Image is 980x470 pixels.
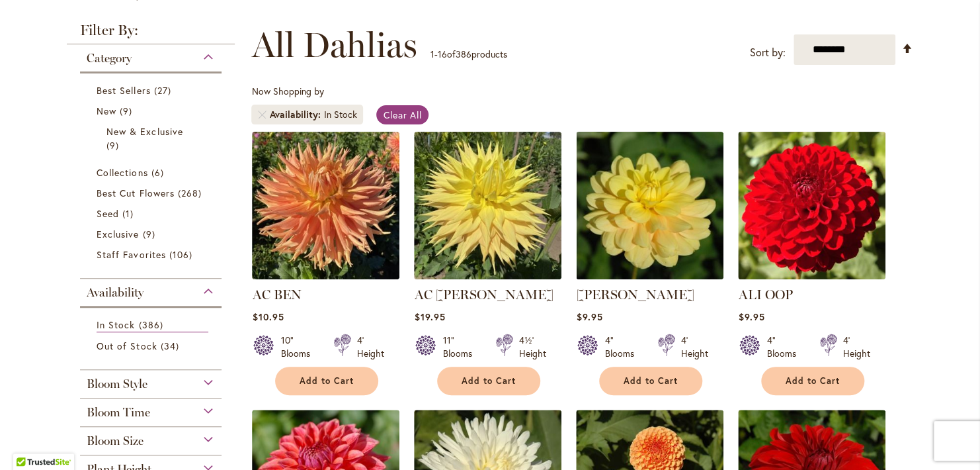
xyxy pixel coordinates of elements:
button: Add to Cart [599,367,702,395]
label: Sort by: [750,40,786,65]
span: 9 [120,104,136,118]
span: Collections [97,166,148,179]
span: 16 [437,48,446,60]
a: Remove Availability In Stock [258,111,266,118]
strong: Filter By: [67,23,235,44]
p: - of products [430,44,507,65]
span: Availability [87,285,143,300]
div: 10" Blooms [280,334,317,360]
span: Best Cut Flowers [97,187,175,199]
span: 386 [138,318,166,332]
a: New &amp; Exclusive [106,124,198,152]
a: AC BEN [252,269,399,282]
span: Add to Cart [462,375,516,387]
a: AC BEN [252,287,301,303]
img: AC Jeri [414,132,561,279]
span: Add to Cart [300,375,354,387]
button: Add to Cart [275,367,378,395]
span: Bloom Size [87,434,143,448]
span: $19.95 [414,310,445,323]
a: In Stock 386 [97,318,208,332]
span: 6 [151,165,167,179]
div: 4" Blooms [604,334,641,360]
div: 4' Height [356,334,384,360]
span: Add to Cart [624,375,678,387]
a: AC [PERSON_NAME] [414,287,553,303]
span: Seed [97,207,119,220]
span: New [97,105,116,117]
button: Add to Cart [761,367,864,395]
span: 34 [161,339,183,353]
span: Now Shopping by [251,85,323,97]
span: Add to Cart [786,375,840,387]
div: 4' Height [680,334,708,360]
span: New & Exclusive [106,125,183,138]
span: 1 [430,48,434,60]
span: 106 [169,248,196,261]
span: $9.95 [738,310,764,323]
button: Add to Cart [437,367,540,395]
span: 386 [455,48,471,60]
a: New [97,104,208,118]
a: Clear All [376,105,429,124]
span: Staff Favorites [97,248,166,261]
a: ALI OOP [738,287,792,303]
a: Exclusive [97,227,208,241]
span: Availability [269,108,323,121]
a: Collections [97,165,208,179]
span: 9 [106,138,122,152]
span: 1 [122,207,137,220]
span: $9.95 [576,310,602,323]
a: AHOY MATEY [576,269,723,282]
span: Out of Stock [97,340,157,352]
a: Best Sellers [97,83,208,97]
span: Bloom Style [87,377,147,391]
iframe: Launch Accessibility Center [10,423,47,460]
span: All Dahlias [251,25,417,65]
span: 27 [154,83,175,97]
span: In Stock [97,318,135,331]
div: 11" Blooms [442,334,479,360]
a: Out of Stock 34 [97,339,208,353]
a: ALI OOP [738,269,885,282]
div: 4½' Height [518,334,546,360]
span: Clear All [383,109,422,121]
a: Best Cut Flowers [97,186,208,200]
span: Best Sellers [97,84,151,97]
img: ALI OOP [738,132,885,279]
img: AC BEN [252,132,399,279]
a: AC Jeri [414,269,561,282]
span: $10.95 [252,310,284,323]
a: Staff Favorites [97,248,208,261]
div: 4" Blooms [766,334,803,360]
span: Bloom Time [87,405,150,420]
span: Exclusive [97,228,139,240]
span: Category [87,51,132,66]
div: In Stock [323,108,356,121]
img: AHOY MATEY [576,132,723,279]
div: 4' Height [842,334,870,360]
a: [PERSON_NAME] [576,287,694,303]
span: 9 [143,227,159,241]
span: 268 [178,186,205,200]
a: Seed [97,207,208,220]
